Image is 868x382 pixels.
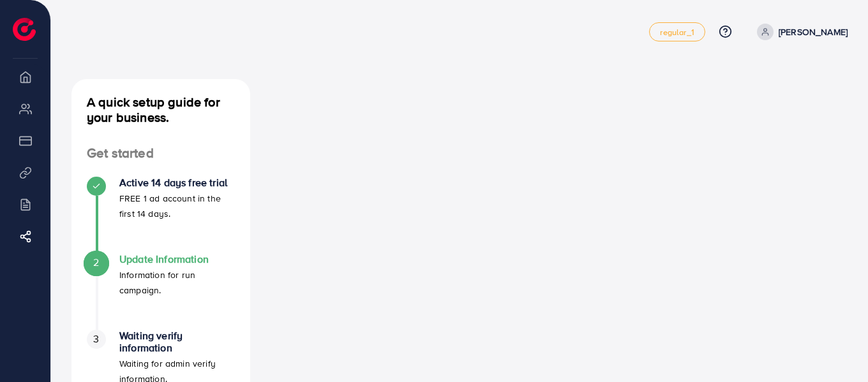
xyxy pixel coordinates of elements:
[71,145,250,161] h4: Get started
[649,22,705,41] a: regular_1
[119,177,235,189] h4: Active 14 days free trial
[779,24,848,40] p: [PERSON_NAME]
[71,253,250,330] li: Update Information
[93,332,99,346] span: 3
[13,18,36,41] img: logo
[119,253,235,265] h4: Update Information
[752,24,848,40] a: [PERSON_NAME]
[119,191,235,221] p: FREE 1 ad account in the first 14 days.
[119,267,235,298] p: Information for run campaign.
[71,94,250,125] h4: A quick setup guide for your business.
[93,255,99,270] span: 2
[71,177,250,253] li: Active 14 days free trial
[660,28,694,36] span: regular_1
[119,330,235,354] h4: Waiting verify information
